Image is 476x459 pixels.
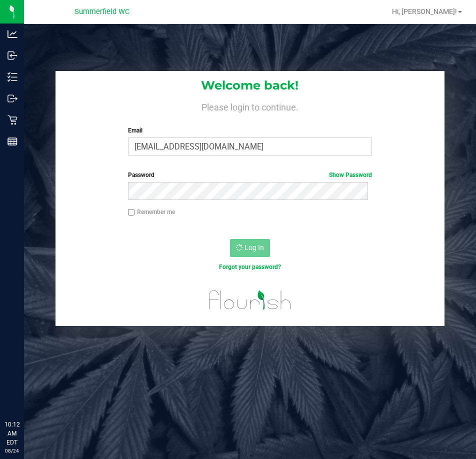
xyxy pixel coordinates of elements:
label: Email [128,126,372,135]
span: Log In [244,243,264,251]
label: Remember me [128,207,175,216]
inline-svg: Reports [7,136,17,146]
a: Show Password [329,171,372,178]
h4: Please login to continue. [55,100,444,112]
a: Forgot your password? [219,263,281,270]
p: 10:12 AM EDT [4,420,19,447]
inline-svg: Outbound [7,93,17,103]
p: 08/24 [4,447,19,454]
inline-svg: Analytics [7,29,17,39]
inline-svg: Retail [7,115,17,125]
span: Hi, [PERSON_NAME]! [392,7,457,15]
span: Summerfield WC [74,7,129,16]
button: Log In [230,239,270,257]
inline-svg: Inventory [7,72,17,82]
h1: Welcome back! [55,79,444,92]
img: flourish_logo.svg [201,282,299,318]
inline-svg: Inbound [7,50,17,60]
input: Remember me [128,209,135,216]
span: Password [128,171,154,178]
